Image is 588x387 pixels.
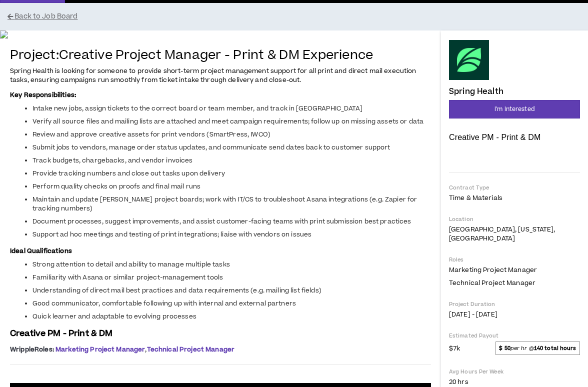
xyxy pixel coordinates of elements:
[449,377,580,386] p: 20 hrs
[449,300,580,308] p: Project Duration
[449,184,580,191] p: Contract Type
[449,342,460,354] span: $7k
[449,225,580,243] p: [GEOGRAPHIC_DATA], [US_STATE], [GEOGRAPHIC_DATA]
[32,104,362,113] span: Intake new jobs, assign tickets to the correct board or team member, and track in [GEOGRAPHIC_DATA]
[534,344,576,352] strong: 140 total hours
[32,217,411,226] span: Document processes, suggest improvements, and assist customer-facing teams with print submission ...
[10,66,416,84] span: Spring Health is looking for someone to provide short-term project management support for all pri...
[32,182,200,191] span: Perform quality checks on proofs and final mail runs
[32,260,230,269] span: Strong attention to detail and ability to manage multiple tasks
[32,195,417,213] span: Maintain and update [PERSON_NAME] project boards; work with IT/CS to troubleshoot Asana integrati...
[32,117,423,126] span: Verify all source files and mailing lists are attached and meet campaign requirements; follow up ...
[32,299,296,308] span: Good communicator, comfortable following up with internal and external partners
[32,143,390,152] span: Submit jobs to vendors, manage order status updates, and communicate send dates back to customer ...
[10,246,72,255] strong: Ideal Qualifications
[10,345,431,353] p: ,
[449,310,580,319] p: [DATE] - [DATE]
[449,368,580,375] p: Avg Hours Per Week
[32,286,321,295] span: Understanding of direct mail best practices and data requirements (e.g. mailing list fields)
[449,193,580,202] p: Time & Materials
[449,215,580,223] p: Location
[449,256,580,263] p: Roles
[10,327,112,339] span: Creative PM - Print & DM
[10,90,76,99] strong: Key Responsibilities:
[449,87,503,96] h4: Spring Health
[499,344,510,352] strong: $ 50
[449,132,580,142] p: Creative PM - Print & DM
[449,332,580,339] p: Estimated Payout
[494,104,534,114] span: I'm Interested
[10,345,54,354] span: Wripple Roles :
[449,278,535,287] span: Technical Project Manager
[55,345,145,354] span: Marketing Project Manager
[32,273,223,282] span: Familiarity with Asana or similar project-management tools
[449,265,537,274] span: Marketing Project Manager
[147,345,235,354] span: Technical Project Manager
[32,312,196,321] span: Quick learner and adaptable to evolving processes
[449,100,580,118] button: I'm Interested
[495,341,580,354] span: per hr @
[32,130,270,139] span: Review and approve creative assets for print vendors (SmartPress, IWCO)
[32,156,193,165] span: Track budgets, chargebacks, and vendor invoices
[10,48,431,63] h4: Project: Creative Project Manager - Print & DM Experience
[32,169,225,178] span: Provide tracking numbers and close out tasks upon delivery
[32,230,311,239] span: Support ad hoc meetings and testing of print integrations; liaise with vendors on issues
